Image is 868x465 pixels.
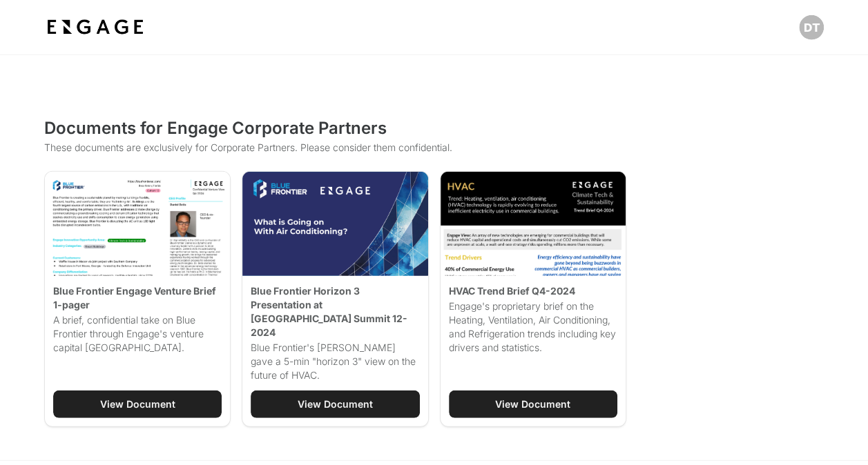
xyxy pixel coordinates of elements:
div: View Document [298,397,373,411]
div: View Document [495,397,570,411]
button: Open profile menu [799,15,824,40]
p: Engage's proprietary brief on the Heating, Ventilation, Air Conditioning, and Refrigeration trend... [449,299,617,355]
p: A brief, confidential take on Blue Frontier through Engage's venture capital [GEOGRAPHIC_DATA]. [53,313,222,355]
a: View Document [53,390,222,418]
a: View Document [449,390,617,418]
p: HVAC Trend Brief Q4-2024 [449,284,575,298]
a: View Document [251,390,419,418]
div: View Document [100,397,175,411]
img: bdf1fb74-1727-4ba0-a5bd-bc74ae9fc70b.jpeg [44,15,146,40]
p: Blue Frontier Horizon 3 Presentation at [GEOGRAPHIC_DATA] Summit 12-2024 [251,284,419,339]
p: Blue Frontier Engage Venture Brief 1-pager [53,284,222,312]
h2: Documents for Engage Corporate Partners [44,117,824,139]
p: These documents are exclusively for Corporate Partners. Please consider them confidential. [44,141,824,155]
img: d-r070O4LmF-cnj3jFYP17-KwsyySrUgbBrDBiMhYDQ [45,172,230,276]
img: IHjeTckcyVE2t20je7Wdz5AM16b0h5nWtvMGDXjLUTM [242,172,427,276]
p: Blue Frontier's [PERSON_NAME] gave a 5-min "horizon 3" view on the future of HVAC. [251,341,419,382]
img: Kpz-zo0qTF29xiN_18MUS37OehGxF1udykCBNKVaHWk [441,172,626,276]
img: Profile picture of David Torres [799,15,824,40]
